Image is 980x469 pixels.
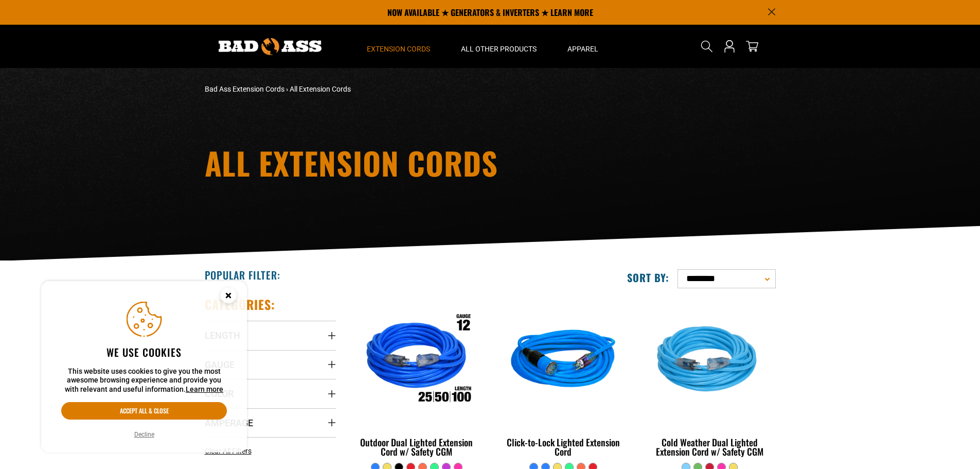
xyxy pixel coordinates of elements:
[286,85,288,93] span: ›
[367,44,430,54] span: Extension Cords
[205,85,284,93] a: Bad Ass Extension Cords
[131,429,157,440] button: Decline
[61,402,227,420] button: Accept all & close
[627,271,669,284] label: Sort by:
[205,408,336,437] summary: Amperage
[219,38,322,55] img: Bad Ass Extension Cords
[205,321,336,350] summary: Length
[61,345,227,359] h2: We use cookies
[351,297,483,462] a: Outdoor Dual Lighted Extension Cord w/ Safety CGM Outdoor Dual Lighted Extension Cord w/ Safety CGM
[351,25,446,68] summary: Extension Cords
[205,379,336,408] summary: Color
[186,385,223,393] a: Learn more
[205,447,252,455] span: Clear All Filters
[290,85,351,93] span: All Extension Cords
[352,302,482,420] img: Outdoor Dual Lighted Extension Cord w/ Safety CGM
[552,25,614,68] summary: Apparel
[645,302,775,420] img: Light Blue
[205,350,336,379] summary: Gauge
[446,25,552,68] summary: All Other Products
[205,268,280,282] h2: Popular Filter:
[461,44,537,54] span: All Other Products
[497,438,629,456] div: Click-to-Lock Lighted Extension Cord
[205,147,580,178] h1: All Extension Cords
[644,297,775,462] a: Light Blue Cold Weather Dual Lighted Extension Cord w/ Safety CGM
[644,438,775,456] div: Cold Weather Dual Lighted Extension Cord w/ Safety CGM
[351,438,483,456] div: Outdoor Dual Lighted Extension Cord w/ Safety CGM
[41,281,247,453] aside: Cookie Consent
[567,44,598,54] span: Apparel
[205,84,580,95] nav: breadcrumbs
[498,302,628,420] img: blue
[699,38,715,55] summary: Search
[497,297,629,462] a: blue Click-to-Lock Lighted Extension Cord
[61,367,227,394] p: This website uses cookies to give you the most awesome browsing experience and provide you with r...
